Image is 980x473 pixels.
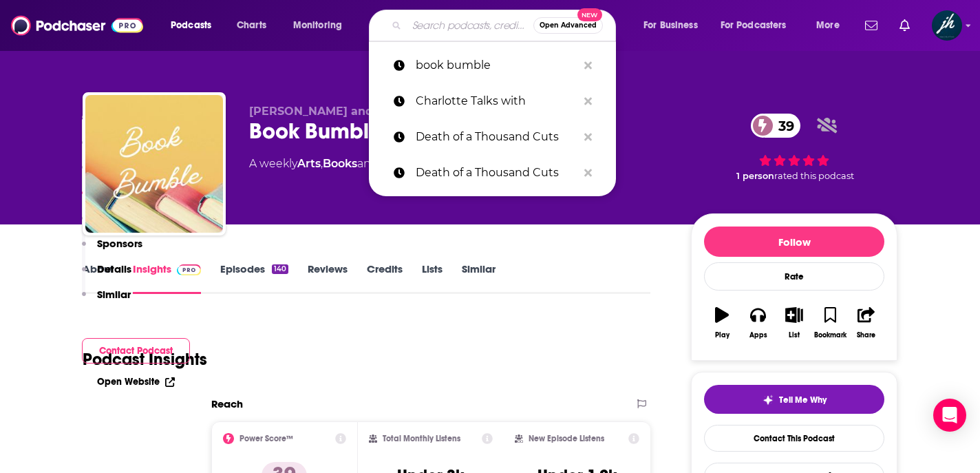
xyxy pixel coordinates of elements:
span: rated this podcast [774,171,854,181]
p: book bumble [416,48,577,83]
a: Open Website [97,376,175,388]
div: Search podcasts, credits, & more... [382,10,629,41]
p: Death of a Thousand Cuts [416,155,577,191]
button: open menu [807,14,857,36]
button: open menu [161,14,229,36]
a: Show notifications dropdown [860,14,883,37]
button: List [776,298,812,348]
img: Book Bumble [85,95,223,233]
span: Monitoring [293,16,342,35]
div: 39 1 personrated this podcast [691,105,897,190]
a: Charts [228,14,275,36]
span: New [577,8,602,21]
button: Play [704,298,740,348]
div: 140 [272,264,288,274]
div: Open Intercom Messenger [933,399,966,432]
span: Logged in as JHPublicRelations [932,10,962,41]
a: Charlotte Talks with [369,83,616,119]
span: 39 [765,114,801,138]
span: More [816,16,840,35]
p: Details [97,262,131,275]
h2: Total Monthly Listens [383,434,460,443]
button: tell me why sparkleTell Me Why [704,385,884,414]
a: Death of a Thousand Cuts [369,155,616,191]
span: Charts [237,16,266,35]
span: , [321,157,323,170]
button: Follow [704,227,884,257]
h2: New Episode Listens [529,434,604,443]
a: 39 [751,114,801,138]
button: open menu [284,14,360,36]
div: List [789,331,800,339]
div: A weekly podcast [249,156,462,172]
span: [PERSON_NAME] and [PERSON_NAME] [249,105,475,118]
a: Similar [462,262,496,294]
span: Open Advanced [540,22,597,29]
button: Share [849,298,884,348]
button: Details [82,262,131,288]
a: Lists [422,262,443,294]
p: Similar [97,288,131,301]
span: 1 person [736,171,774,181]
a: Arts [297,157,321,170]
button: Bookmark [812,298,848,348]
span: For Business [643,16,698,35]
div: Bookmark [814,331,846,339]
h2: Reach [211,397,243,410]
a: Reviews [308,262,348,294]
button: Contact Podcast [82,338,190,364]
span: Tell Me Why [779,395,827,406]
div: Apps [749,331,767,339]
img: tell me why sparkle [763,395,774,406]
p: Charlotte Talks with [416,83,577,119]
span: and [357,157,379,170]
a: book bumble [369,48,616,83]
button: Apps [740,298,776,348]
a: Books [323,157,357,170]
img: User Profile [932,10,962,41]
p: Death of a Thousand Cuts [416,119,577,155]
button: Similar [82,288,131,313]
input: Search podcasts, credits, & more... [407,14,533,36]
a: Show notifications dropdown [894,14,915,37]
span: Podcasts [171,16,211,35]
h2: Power Score™ [239,434,293,443]
div: Rate [704,262,884,291]
img: Podchaser - Follow, Share and Rate Podcasts [11,12,143,39]
a: Death of a Thousand Cuts [369,119,616,155]
div: Play [715,331,729,339]
button: open menu [712,14,807,36]
button: open menu [634,14,715,36]
span: For Podcasters [721,16,787,35]
button: Open AdvancedNew [533,17,603,34]
a: Episodes140 [220,262,288,294]
button: Show profile menu [932,10,962,41]
div: Share [857,331,875,339]
a: Credits [367,262,403,294]
a: Contact This Podcast [704,425,884,452]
